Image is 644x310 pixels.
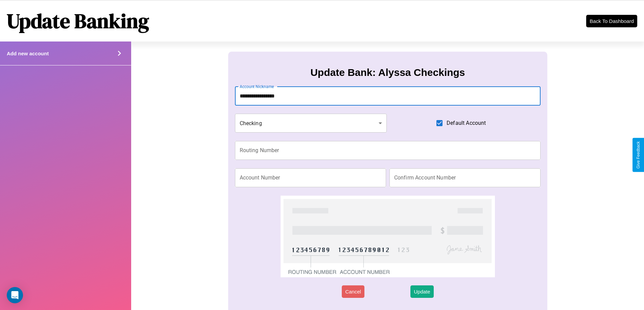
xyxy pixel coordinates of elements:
span: Default Account [447,119,486,127]
button: Cancel [342,285,364,298]
h1: Update Banking [7,7,149,35]
div: Give Feedback [636,141,641,169]
button: Update [410,285,433,298]
img: check [281,196,495,277]
label: Account Nickname [240,84,274,89]
div: Open Intercom Messenger [7,287,23,303]
div: Checking [235,114,387,133]
button: Back To Dashboard [586,15,637,27]
h4: Add new account [7,51,49,56]
h3: Update Bank: Alyssa Checkings [310,67,465,78]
